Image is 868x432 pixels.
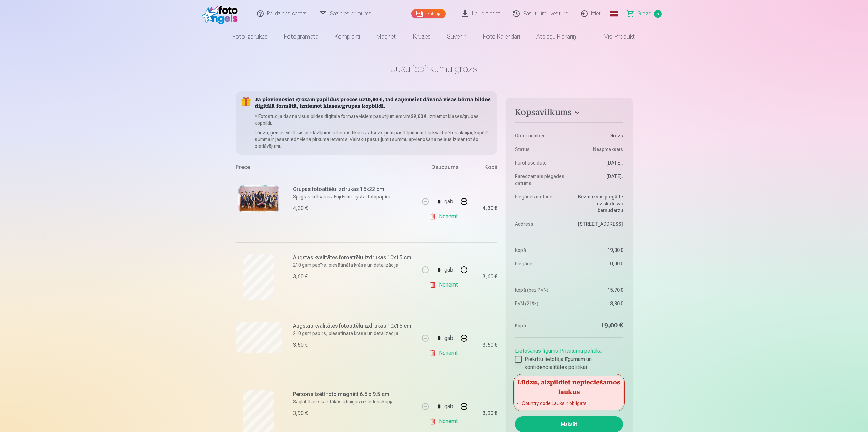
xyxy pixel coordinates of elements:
img: /fa1 [202,3,242,24]
h5: Lūdzu, aizpildiet nepieciešamos laukus [515,376,623,397]
a: Noņemt [429,346,460,360]
dt: Status [515,146,566,153]
dt: Kopā [515,247,566,254]
a: Krūzes [405,27,439,46]
div: 3,60 € [293,341,308,349]
div: 3,60 € [482,275,497,279]
h6: Grupas fotoattēlu izdrukas 15x22 cm [293,185,415,193]
label: Piekrītu lietotāja līgumam un konfidencialitātes politikai [515,355,623,371]
h6: Personalizēti foto magnēti 6.5 x 9.5 cm [293,390,415,398]
dt: Paredzamais piegādes datums [515,173,566,187]
a: Noņemt [429,210,460,223]
dt: PVN (21%) [515,300,566,307]
a: Privātuma politika [560,348,602,354]
p: * Fotostudija dāvina visus bildes digitālā formātā visiem pasūtījumiem virs , izniemot klases/gru... [255,113,492,126]
a: Noņemt [429,415,460,428]
div: 3,90 € [293,409,308,417]
div: gab. [444,193,455,210]
a: Atslēgu piekariņi [528,27,585,46]
dt: Piegādes metode [515,193,566,214]
a: Fotogrāmata [276,27,326,46]
h5: Ja pievienosiet grozam papildus preces uz , tad saņemsiet dāvanā visas bērna bildes digitālā form... [255,97,492,110]
a: Visi produkti [585,27,644,46]
span: Grozs [637,10,651,18]
button: Maksāt [515,416,623,432]
div: gab. [444,262,455,278]
dt: Purchase date [515,159,566,166]
dd: [STREET_ADDRESS] [572,221,623,227]
div: Prece [236,163,420,174]
dt: Piegāde [515,260,566,267]
div: 3,90 € [482,411,497,415]
h1: Jūsu iepirkumu grozs [236,63,633,75]
dd: [DATE]. [572,159,623,166]
a: Galerija [411,9,446,18]
p: 210 gsm papīrs, piesātināta krāsa un detalizācija [293,262,415,269]
a: Komplekti [326,27,368,46]
div: 4,30 € [482,206,497,210]
a: Lietošanas līgums [515,348,558,354]
div: 3,60 € [293,273,308,281]
dd: 19,00 € [572,321,623,330]
b: 10,00 € [365,97,382,102]
a: Magnēti [368,27,405,46]
div: Kopā [470,163,497,174]
dt: Kopā (bez PVN) [515,287,566,293]
dd: [DATE]. [572,173,623,187]
div: 3,60 € [482,343,497,347]
button: Kopsavilkums [515,107,623,120]
div: 4,30 € [293,204,308,212]
dd: 15,70 € [572,287,623,293]
a: Foto izdrukas [224,27,276,46]
p: Lūdzu, ņemiet vērā: šis piedāvājums attiecas tikai uz atsevišķiem pasūtījumiem. Lai kvalificētos ... [255,129,492,150]
dd: Grozs [572,132,623,139]
b: 29,00 € [411,114,426,119]
dd: 3,30 € [572,300,623,307]
dd: Bezmaksas piegāde uz skolu vai bērnudārzu [572,193,623,214]
a: Suvenīri [439,27,475,46]
p: 210 gsm papīrs, piesātināta krāsa un detalizācija [293,330,415,337]
span: 5 [654,10,662,18]
p: Saglabājiet skaistākās atmiņas uz ledusskapja [293,398,415,405]
a: Noņemt [429,278,460,292]
h6: Augstas kvalitātes fotoattēlu izdrukas 10x15 cm [293,254,415,262]
dt: Order number [515,132,566,139]
dd: 19,00 € [572,247,623,254]
div: Daudzums [419,163,470,174]
div: gab. [444,330,455,346]
span: Neapmaksāts [593,146,623,153]
a: Foto kalendāri [475,27,528,46]
dt: Kopā [515,321,566,330]
div: , [515,344,623,371]
p: Spilgtas krāsas uz Fuji Film Crystal fotopapīra [293,193,415,200]
div: gab. [444,398,455,415]
dt: Address [515,221,566,227]
h6: Augstas kvalitātes fotoattēlu izdrukas 10x15 cm [293,322,415,330]
dd: 0,00 € [572,260,623,267]
li: Country code : Lauks ir obligāts [522,400,616,407]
